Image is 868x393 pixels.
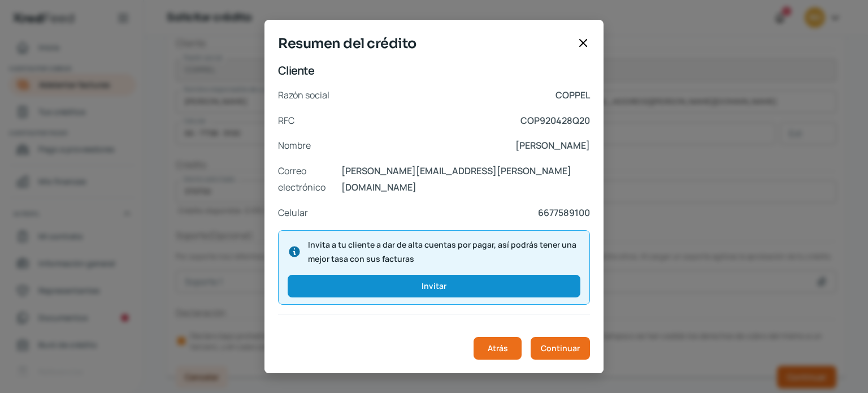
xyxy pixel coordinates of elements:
[515,137,590,154] p: [PERSON_NAME]
[541,344,580,352] span: Continuar
[278,33,572,54] span: Resumen del crédito
[278,205,308,221] p: Celular
[278,63,590,78] p: Cliente
[538,205,590,221] p: 6677589100
[278,163,341,196] p: Correo electrónico
[278,87,329,103] p: Razón social
[288,275,580,297] button: Invitar
[531,337,590,360] button: Continuar
[520,113,590,129] p: COP920428Q20
[308,237,580,266] span: Invita a tu cliente a dar de alta cuentas por pagar, así podrás tener una mejor tasa con sus fact...
[555,87,590,103] p: COPPEL
[341,163,590,196] p: [PERSON_NAME][EMAIL_ADDRESS][PERSON_NAME][DOMAIN_NAME]
[422,282,446,290] span: Invitar
[278,137,311,154] p: Nombre
[474,337,522,360] button: Atrás
[488,344,508,352] span: Atrás
[278,113,294,129] p: RFC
